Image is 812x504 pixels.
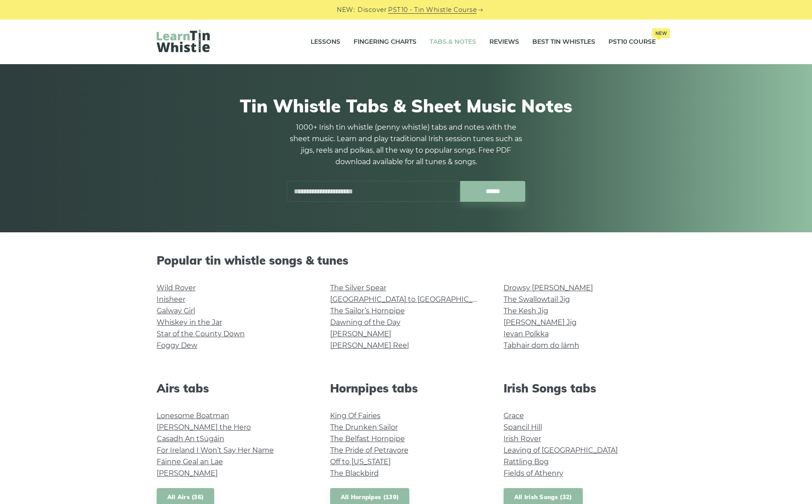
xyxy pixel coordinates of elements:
a: Spancil Hill [504,423,542,431]
a: The Belfast Hornpipe [330,435,405,443]
a: Drowsy [PERSON_NAME] [504,284,593,292]
a: [PERSON_NAME] [330,330,391,338]
h2: Popular tin whistle songs & tunes [157,254,656,267]
a: Fields of Athenry [504,469,563,477]
a: [GEOGRAPHIC_DATA] to [GEOGRAPHIC_DATA] [330,295,493,304]
a: Best Tin Whistles [532,31,595,53]
a: The Swallowtail Jig [504,295,570,304]
img: LearnTinWhistle.com [157,30,210,52]
h2: Irish Songs tabs [504,381,656,395]
h2: Airs tabs [157,381,309,395]
a: The Pride of Petravore [330,446,408,454]
a: Galway Girl [157,307,195,315]
a: The Drunken Sailor [330,423,398,431]
a: Fingering Charts [354,31,416,53]
a: [PERSON_NAME] the Hero [157,423,251,431]
a: [PERSON_NAME] Reel [330,341,409,350]
a: The Silver Spear [330,284,386,292]
h1: Tin Whistle Tabs & Sheet Music Notes [157,95,656,116]
a: Dawning of the Day [330,318,400,327]
a: King Of Fairies [330,412,381,420]
a: Tabs & Notes [430,31,476,53]
a: For Ireland I Won’t Say Her Name [157,446,274,454]
a: Irish Rover [504,435,541,443]
a: [PERSON_NAME] Jig [504,318,577,327]
a: Leaving of [GEOGRAPHIC_DATA] [504,446,618,454]
a: Rattling Bog [504,458,549,466]
h2: Hornpipes tabs [330,381,482,395]
a: Whiskey in the Jar [157,318,222,327]
a: [PERSON_NAME] [157,469,218,477]
a: Ievan Polkka [504,330,549,338]
a: The Kesh Jig [504,307,548,315]
span: New [652,28,670,38]
a: Inisheer [157,295,185,304]
a: Reviews [489,31,519,53]
a: The Blackbird [330,469,379,477]
a: Tabhair dom do lámh [504,341,579,350]
a: Lessons [311,31,340,53]
a: Wild Rover [157,284,196,292]
a: Lonesome Boatman [157,412,229,420]
p: 1000+ Irish tin whistle (penny whistle) tabs and notes with the sheet music. Learn and play tradi... [287,122,526,168]
a: Fáinne Geal an Lae [157,458,223,466]
a: The Sailor’s Hornpipe [330,307,405,315]
a: Casadh An tSúgáin [157,435,224,443]
a: Star of the County Down [157,330,245,338]
a: PST10 CourseNew [608,31,656,53]
a: Grace [504,412,524,420]
a: Off to [US_STATE] [330,458,391,466]
a: Foggy Dew [157,341,197,350]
